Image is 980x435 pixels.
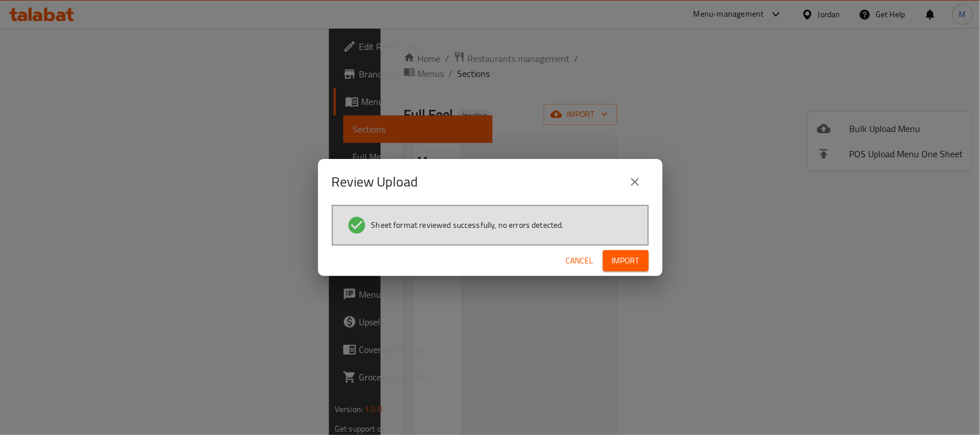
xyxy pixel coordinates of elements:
[371,219,564,231] span: Sheet format reviewed successfully, no errors detected.
[332,173,419,191] h2: Review Upload
[612,254,640,268] span: Import
[621,168,649,196] button: close
[566,254,594,268] span: Cancel
[603,250,649,271] button: Import
[561,250,598,271] button: Cancel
